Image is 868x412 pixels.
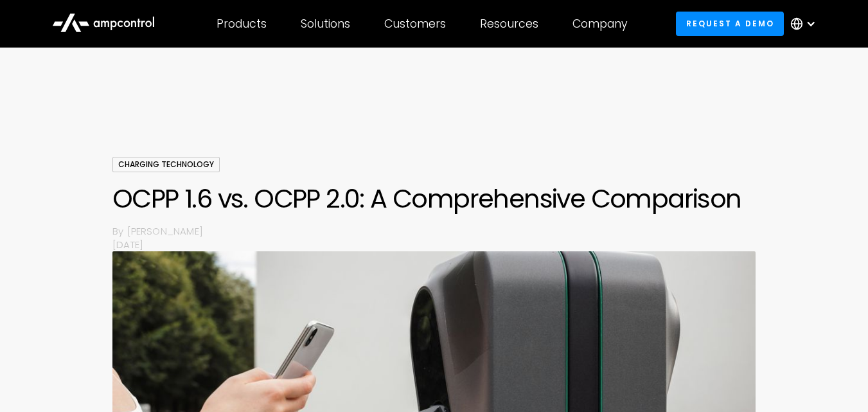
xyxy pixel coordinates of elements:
div: Company [572,17,628,31]
div: Customers [384,17,446,31]
h1: OCPP 1.6 vs. OCPP 2.0: A Comprehensive Comparison [112,183,756,214]
div: Resources [480,17,538,31]
p: [DATE] [112,238,756,251]
p: [PERSON_NAME] [127,224,756,238]
div: Solutions [301,17,350,31]
div: Charging Technology [112,157,220,172]
div: Products [217,17,267,31]
a: Request a demo [676,12,784,35]
p: By [112,224,127,238]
